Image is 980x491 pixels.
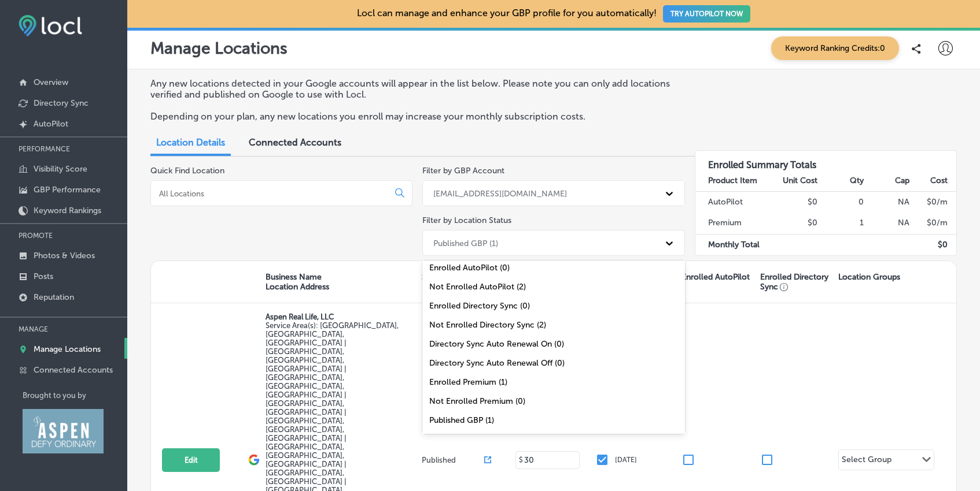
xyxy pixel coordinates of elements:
[772,213,819,234] td: $0
[695,234,772,255] td: Monthly Total
[34,251,95,261] p: Photos & Videos
[422,277,684,296] div: Not Enrolled AutoPilot (2)
[433,188,567,198] div: [EMAIL_ADDRESS][DOMAIN_NAME]
[422,272,484,282] p: Status
[771,36,899,60] span: Keyword Ranking Credits: 0
[34,119,68,129] p: AutoPilot
[519,456,523,464] p: $
[158,188,386,199] input: All Locations
[150,78,675,100] p: Any new locations detected in your Google accounts will appear in the list below. Please note you...
[162,448,220,472] button: Edit
[818,213,864,234] td: 1
[422,166,504,176] label: Filter by GBP Account
[910,170,956,192] th: Cost
[34,164,87,174] p: Visibility Score
[34,344,101,354] p: Manage Locations
[663,5,750,23] button: TRY AUTOPILOT NOW
[422,215,511,225] label: Filter by Location Status
[150,111,675,122] p: Depending on your plan, any new locations you enroll may increase your monthly subscription costs.
[422,456,484,464] p: Published
[422,354,684,373] div: Directory Sync Auto Renewal Off (0)
[150,39,288,58] p: Manage Locations
[838,272,900,282] p: Location Groups
[422,411,684,430] div: Published GBP (1)
[150,166,224,176] label: Quick Find Location
[23,391,127,400] p: Brought to you by
[864,191,911,213] td: NA
[23,409,104,453] img: Aspen
[249,137,341,148] span: Connected Accounts
[695,213,772,234] td: Premium
[34,271,53,281] p: Posts
[422,296,684,315] div: Enrolled Directory Sync (0)
[422,258,684,277] div: Enrolled AutoPilot (0)
[708,176,757,185] strong: Product Item
[422,334,684,354] div: Directory Sync Auto Renewal On (0)
[842,455,891,468] div: Select Group
[248,454,260,466] img: logo
[422,373,684,392] div: Enrolled Premium (1)
[19,15,82,36] img: fda3e92497d09a02dc62c9cd864e3231.png
[422,315,684,334] div: Not Enrolled Directory Sync (2)
[910,213,956,234] td: $ 0 /m
[156,137,225,148] span: Location Details
[760,272,832,292] p: Enrolled Directory Sync
[34,292,74,302] p: Reputation
[34,98,89,108] p: Directory Sync
[695,191,772,213] td: AutoPilot
[34,77,68,87] p: Overview
[772,191,819,213] td: $0
[266,313,419,321] p: Aspen Real Life, LLC
[422,430,684,449] div: Not Published GBP (1)
[695,151,956,170] h3: Enrolled Summary Totals
[772,170,819,192] th: Unit Cost
[864,213,911,234] td: NA
[864,170,911,192] th: Cap
[266,272,329,292] p: Business Name Location Address
[818,191,864,213] td: 0
[34,206,101,215] p: Keyword Rankings
[34,365,113,375] p: Connected Accounts
[681,272,750,282] p: Enrolled AutoPilot
[433,238,498,248] div: Published GBP (1)
[818,170,864,192] th: Qty
[34,185,101,195] p: GBP Performance
[910,191,956,213] td: $ 0 /m
[422,392,684,411] div: Not Enrolled Premium (0)
[910,234,956,255] td: $ 0
[615,456,637,464] p: [DATE]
